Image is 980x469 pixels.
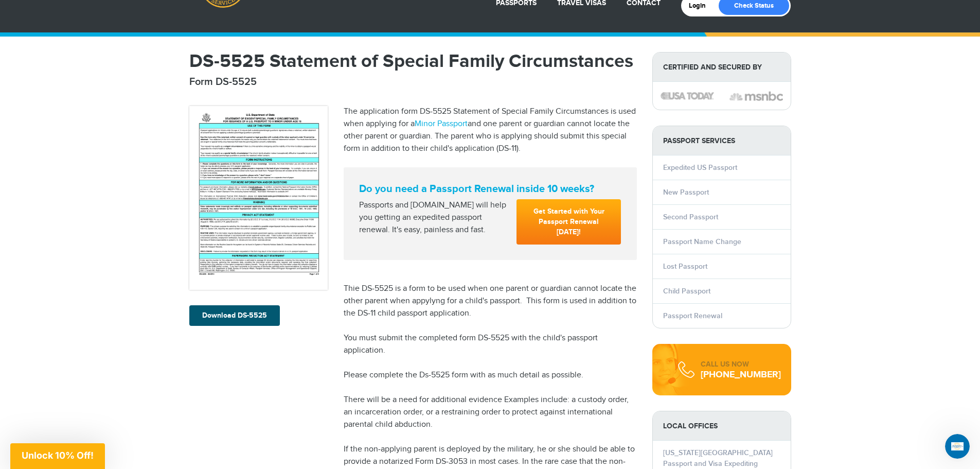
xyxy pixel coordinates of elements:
[189,52,637,71] h1: DS-5525 Statement of Special Family Circumstances
[663,311,722,320] a: Passport Renewal
[10,443,105,469] div: Unlock 10% Off!
[344,332,637,357] p: You must submit the completed form DS-5525 with the child's passport application.
[663,237,741,246] a: Passport Name Change
[729,90,783,102] img: image description
[189,305,280,326] a: Download DS-5525
[663,188,709,197] a: New Passport
[22,450,94,461] span: Unlock 10% Off!
[663,262,707,271] a: Lost Passport
[661,92,714,99] img: image description
[344,394,637,431] p: There will be a need for additional evidence Examples include: a custody order, an incarceration ...
[701,359,781,370] div: CALL US NOW
[653,53,791,82] strong: Certified and Secured by
[653,126,791,155] strong: PASSPORT SERVICES
[663,213,718,221] a: Second Passport
[653,411,791,441] strong: LOCAL OFFICES
[189,106,328,290] img: DS-5525
[355,199,513,236] div: Passports and [DOMAIN_NAME] will help you getting an expedited passport renewal. It's easy, painl...
[689,2,713,10] a: Login
[189,76,637,88] h2: Form DS-5525
[344,106,637,155] p: The application form DS-5525 Statement of Special Family Circumstances is used when applying for ...
[663,287,710,296] a: Child Passport
[516,199,621,245] a: Get Started with Your Passport Renewal [DATE]!
[945,434,970,459] iframe: Intercom live chat
[701,370,781,380] div: [PHONE_NUMBER]
[359,183,621,195] strong: Do you need a Passport Renewal inside 10 weeks?
[663,163,737,172] a: Expedited US Passport
[344,283,637,320] p: Thie DS-5525 is a form to be used when one parent or guardian cannot locate the other parent when...
[415,119,468,129] a: Minor Passport
[344,260,637,270] iframe: Customer reviews powered by Trustpilot
[344,369,637,381] p: Please complete the Ds-5525 form with as much detail as possible.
